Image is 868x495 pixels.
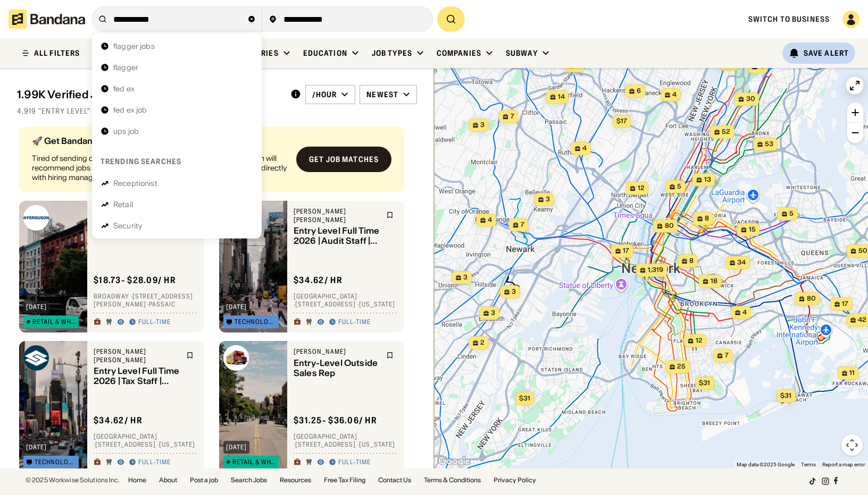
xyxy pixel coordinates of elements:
span: 2 [480,338,485,347]
div: [PERSON_NAME] [294,347,380,356]
span: 6 [637,87,641,96]
div: © 2025 Workwise Solutions Inc. [26,477,120,483]
img: Ferguson logo [23,205,49,231]
div: [DATE] [26,444,47,450]
a: Contact Us [378,477,411,483]
img: Bandana logotype [9,10,85,29]
span: 52 [722,127,730,136]
div: flagger jobs [113,42,155,50]
div: 4,919 "entry level" jobs on [DOMAIN_NAME] [17,106,417,116]
div: Full-time [338,458,371,467]
div: /hour [312,90,337,99]
div: Entry-Level Outside Sales Rep [294,358,380,378]
img: WB Mason logo [223,345,249,371]
div: Retail & Wholesale [232,459,276,465]
div: Receptionist [113,180,157,187]
div: $ 31.25 - $36.06 / hr [294,415,377,426]
div: [PERSON_NAME] [PERSON_NAME] [294,207,380,224]
div: [DATE] [226,444,247,450]
div: [DATE] [226,304,247,310]
span: 80 [807,294,816,303]
span: $31 [699,379,710,387]
div: $ 18.73 - $28.09 / hr [94,275,176,286]
span: 3 [512,287,516,296]
span: $17 [616,117,627,125]
span: 42 [858,315,866,325]
span: 3 [491,309,495,318]
span: $31 [780,391,791,399]
div: Trending searches [101,157,181,166]
span: 25 [677,362,686,371]
span: 4 [742,308,747,317]
span: 34 [737,258,746,267]
div: grid [17,122,417,468]
span: 17 [623,246,629,255]
a: Terms & Conditions [424,477,481,483]
a: Switch to Business [748,14,830,24]
div: fed ex job [113,106,147,114]
a: Resources [280,477,311,483]
div: Education [303,48,347,58]
div: [GEOGRAPHIC_DATA] · [STREET_ADDRESS] · [US_STATE] [294,432,398,449]
div: Get job matches [309,156,379,163]
div: Technology [35,459,77,465]
span: 5 [789,209,794,218]
div: Tired of sending out endless job applications? Bandana Match Team will recommend jobs tailored to... [32,153,288,183]
span: 7 [511,112,514,121]
div: $ 34.62 / hr [94,415,143,426]
span: 4 [582,144,587,153]
span: Map data ©2025 Google [737,462,795,467]
a: Post a job [190,477,218,483]
span: 50 [858,246,867,255]
span: 14 [558,92,565,101]
div: [DATE] [26,304,47,310]
span: 4 [672,90,677,99]
div: Full-time [338,318,371,327]
div: 🚀 Get Bandana Matched (100% Free) [32,136,288,145]
span: 8 [689,257,694,266]
a: Privacy Policy [494,477,536,483]
a: Free Tax Filing [324,477,365,483]
span: 12 [638,184,645,193]
div: Security [113,222,143,229]
div: 1.99K Verified Jobs [17,88,282,101]
div: Full-time [138,458,171,467]
div: flagger [113,64,138,71]
span: 4 [488,216,492,225]
span: 7 [521,220,524,229]
div: Newest [366,90,398,99]
img: Google [437,455,472,468]
span: 5 [677,182,681,191]
span: 3 [480,121,485,130]
span: 3 [546,195,550,204]
span: 80 [665,221,674,231]
div: Companies [437,48,481,58]
a: Search Jobs [231,477,267,483]
a: Terms (opens in new tab) [801,462,816,467]
span: 8 [705,214,709,223]
div: Entry Level Full Time 2026 | Audit Staff | [US_STATE][GEOGRAPHIC_DATA] [294,226,380,246]
a: About [159,477,177,483]
span: 3 [463,273,468,282]
a: Open this area in Google Maps (opens a new window) [437,455,472,468]
div: Retail [113,201,133,208]
span: 11 [849,369,855,378]
span: 15 [749,225,756,234]
img: Citrin Cooperman logo [23,345,49,371]
div: Save Alert [804,48,849,58]
button: Map camera controls [841,434,863,456]
span: 7 [725,351,729,360]
div: Subway [506,48,538,58]
div: Broadway · [STREET_ADDRESS][PERSON_NAME] · Passaic [94,292,198,309]
div: Retail & Wholesale [32,319,76,325]
a: Report a map error [822,462,865,467]
span: 12 [696,336,703,345]
div: Full-time [138,318,171,327]
div: ALL FILTERS [34,49,80,57]
span: 17 [842,300,848,309]
div: $ 34.62 / hr [294,275,343,286]
div: [GEOGRAPHIC_DATA] · [STREET_ADDRESS] · [US_STATE] [294,292,398,309]
span: 13 [704,175,711,184]
div: Entry Level Full Time 2026 | Tax Staff | [US_STATE][GEOGRAPHIC_DATA] [94,366,180,387]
